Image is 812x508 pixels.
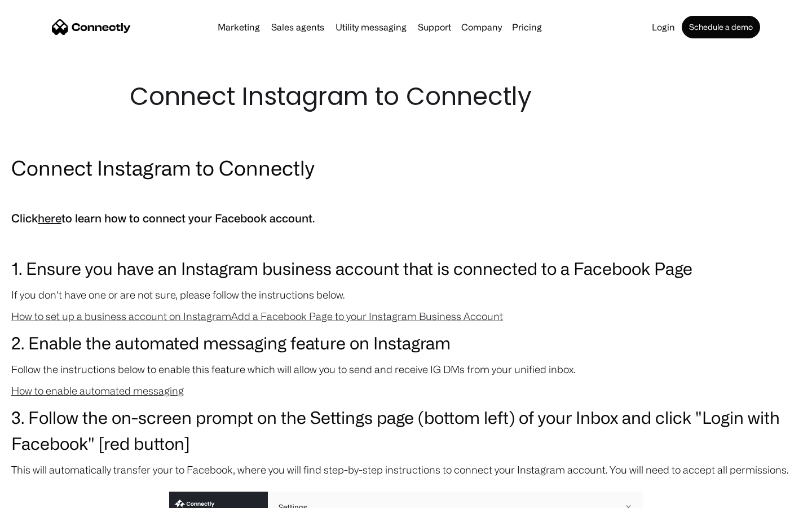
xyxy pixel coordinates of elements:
[11,209,801,228] h5: Click to learn how to connect your Facebook account.
[331,23,411,32] a: Utility messaging
[11,385,184,396] a: How to enable automated messaging
[11,154,801,182] h2: Connect Instagram to Connectly
[11,404,801,456] h3: 3. Follow the on-screen prompt on the Settings page (bottom left) of your Inbox and click "Login ...
[11,255,801,281] h3: 1. Ensure you have an Instagram business account that is connected to a Facebook Page
[682,16,760,38] a: Schedule a demo
[231,310,503,322] a: Add a Facebook Page to your Instagram Business Account
[11,330,801,356] h3: 2. Enable the automated messaging feature on Instagram
[267,23,329,32] a: Sales agents
[461,19,502,35] div: Company
[11,488,68,504] aside: Language selected: English
[647,23,679,32] a: Login
[38,212,61,225] a: here
[130,79,682,114] h1: Connect Instagram to Connectly
[213,23,264,32] a: Marketing
[11,287,801,303] p: If you don't have one or are not sure, please follow the instructions below.
[11,310,231,322] a: How to set up a business account on Instagram
[507,23,546,32] a: Pricing
[11,234,801,249] p: ‍
[413,23,456,32] a: Support
[11,361,801,377] p: Follow the instructions below to enable this feature which will allow you to send and receive IG ...
[11,462,801,478] p: This will automatically transfer your to Facebook, where you will find step-by-step instructions ...
[11,187,801,203] p: ‍
[23,488,68,504] ul: Language list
